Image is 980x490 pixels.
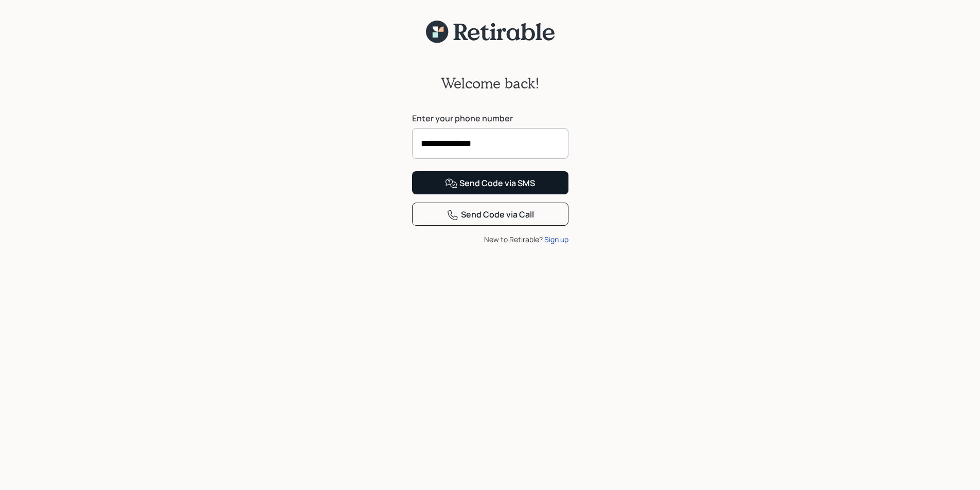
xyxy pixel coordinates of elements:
button: Send Code via SMS [412,171,568,194]
h2: Welcome back! [441,75,540,92]
label: Enter your phone number [412,113,568,124]
div: Send Code via Call [447,209,534,221]
div: Send Code via SMS [445,177,535,190]
div: New to Retirable? [412,234,568,245]
button: Send Code via Call [412,203,568,226]
div: Sign up [544,234,568,245]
